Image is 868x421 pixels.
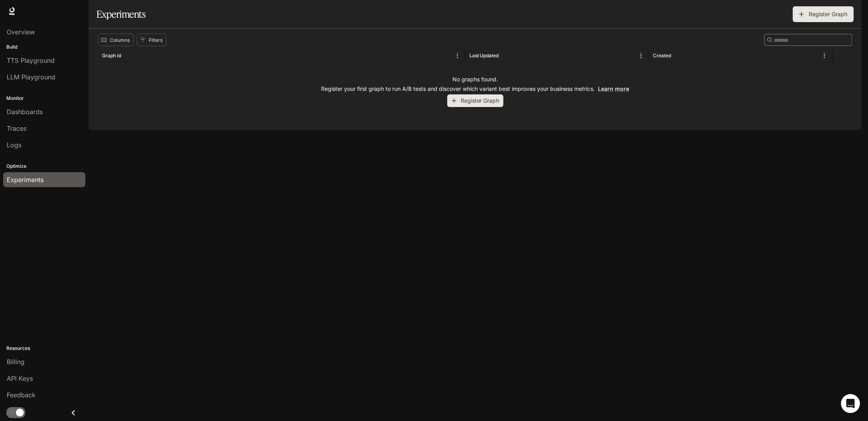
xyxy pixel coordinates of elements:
[672,50,684,62] button: Sort
[819,50,830,62] button: Menu
[98,34,134,46] button: Select columns
[122,50,134,62] button: Sort
[452,75,498,83] p: No graphs found.
[137,34,166,46] button: Show filters
[102,53,121,58] div: Graph Id
[500,50,512,62] button: Sort
[447,94,503,107] button: Register Graph
[469,53,499,58] div: Last Updated
[764,34,852,46] div: Search
[653,53,671,58] div: Created
[841,394,860,413] div: Open Intercom Messenger
[598,85,629,92] a: Learn more
[793,6,854,22] button: Register Graph
[96,6,146,22] h1: Experiments
[452,50,463,62] button: Menu
[321,85,629,93] p: Register your first graph to run A/B tests and discover which variant best improves your business...
[635,50,647,62] button: Menu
